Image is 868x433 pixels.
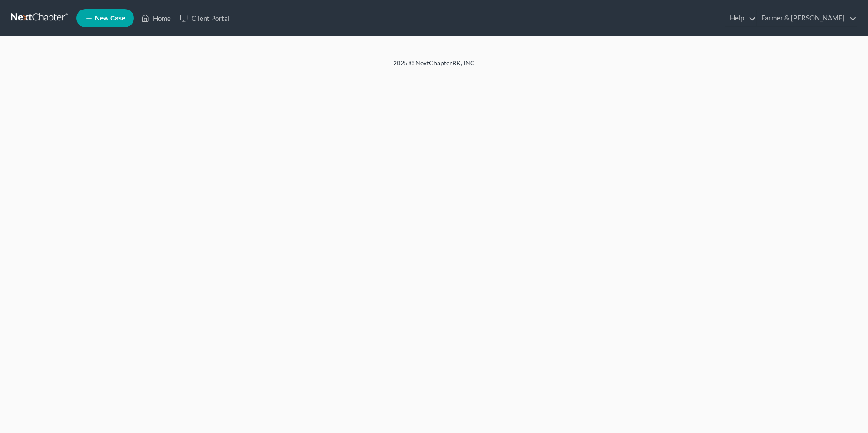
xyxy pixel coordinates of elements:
[175,10,234,26] a: Client Portal
[137,10,175,26] a: Home
[175,59,693,75] div: 2025 © NextChapterBK, INC
[76,9,134,27] new-legal-case-button: New Case
[725,10,756,26] a: Help
[757,10,857,26] a: Farmer & [PERSON_NAME]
